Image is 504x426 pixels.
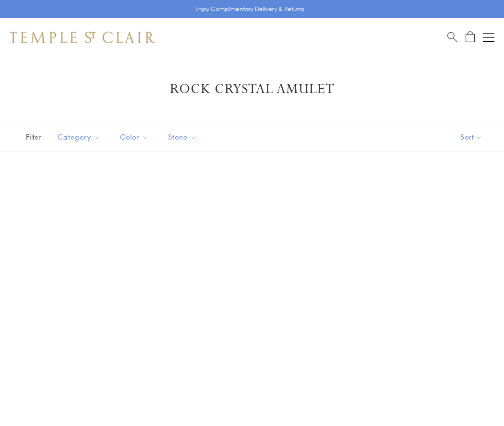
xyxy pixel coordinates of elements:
[439,122,504,152] button: Show sort by
[50,126,108,148] button: Category
[115,131,156,143] span: Color
[10,32,155,43] img: Temple St. Clair
[24,81,480,98] h1: Rock Crystal Amulet
[195,4,304,14] p: Enjoy Complimentary Delivery & Returns
[161,126,204,148] button: Stone
[483,32,494,43] button: Open navigation
[447,31,457,43] a: Search
[113,126,156,148] button: Color
[466,31,475,43] a: Open Shopping Bag
[163,131,204,143] span: Stone
[53,131,108,143] span: Category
